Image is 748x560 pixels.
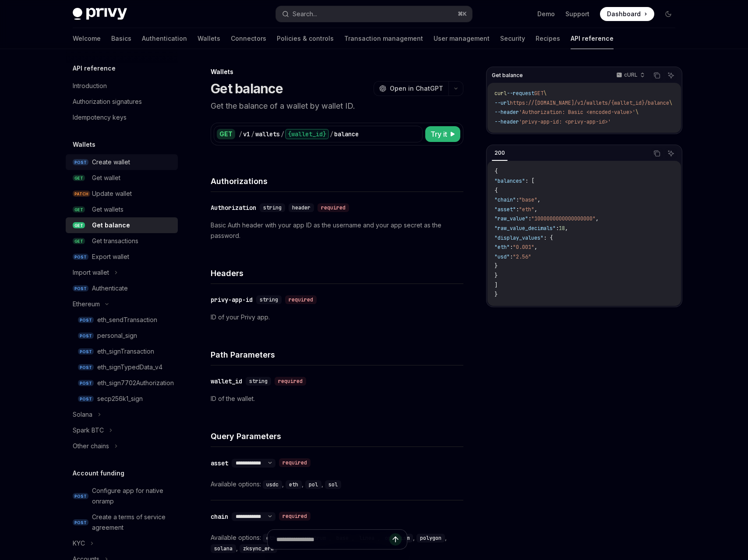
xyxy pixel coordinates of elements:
div: Available options: [211,479,463,489]
a: Connectors [231,28,266,49]
span: \ [543,90,547,97]
div: required [279,512,310,521]
code: usdc [263,480,282,489]
div: Authenticate [92,283,128,294]
span: "2.56" [513,253,531,260]
div: wallet_id [211,377,242,386]
div: Authorization [211,203,256,212]
a: POSTeth_signTransaction [66,344,178,359]
a: Welcome [73,28,101,49]
div: Authorization signatures [73,96,142,107]
span: : { [543,234,553,241]
div: Create wallet [92,157,130,167]
span: "balances" [494,177,525,184]
span: "raw_value" [494,215,528,222]
span: , [534,206,537,213]
span: : [510,244,513,251]
span: { [494,168,497,175]
span: Try it [430,129,447,139]
span: string [249,378,268,385]
span: : [516,196,519,203]
div: Update wallet [92,188,132,199]
a: POSTCreate a terms of service agreement [66,509,178,535]
code: sol [325,480,341,489]
span: : [510,253,513,260]
span: GET [73,238,85,245]
div: Create a terms of service agreement [92,512,173,533]
span: \ [635,109,639,116]
img: dark logo [73,8,127,20]
span: GET [73,222,85,229]
button: Try it [425,126,460,142]
a: POSTeth_sign7702Authorization [66,375,178,391]
span: : [556,225,559,232]
span: --header [494,109,519,116]
span: --request [507,90,534,97]
div: asset [211,459,228,468]
button: Search...⌘K [276,6,472,22]
div: KYC [73,538,85,549]
h4: Headers [211,267,463,279]
span: "eth" [519,206,534,213]
div: Introduction [73,81,107,91]
div: , [263,479,286,489]
span: \ [669,99,672,106]
div: 200 [492,148,508,158]
a: POSTExport wallet [66,249,178,265]
a: GETGet balance [66,217,178,233]
span: , [596,215,599,222]
span: 'privy-app-id: <privy-app-id>' [519,118,611,125]
a: Security [500,28,525,49]
div: required [279,458,310,467]
a: POSTsecp256k1_sign [66,391,178,407]
span: : [528,215,531,222]
div: balance [334,130,359,138]
div: GET [217,129,235,139]
div: chain [211,512,228,521]
a: Basics [111,28,131,49]
span: , [537,196,540,203]
div: Other chains [73,441,109,451]
div: eth_sendTransaction [97,315,157,325]
div: personal_sign [97,330,137,341]
a: Demo [537,10,555,18]
a: POSTAuthenticate [66,280,178,296]
span: } [494,272,497,279]
span: ⌘ K [458,11,467,18]
span: "base" [519,196,537,203]
h1: Get balance [211,81,283,96]
div: Get transactions [92,236,138,246]
div: / [239,130,242,138]
a: GETGet transactions [66,233,178,249]
div: required [318,203,349,212]
span: PATCH [73,191,90,197]
div: Ethereum [73,299,100,309]
div: , [305,479,325,489]
code: pol [305,480,321,489]
div: Get wallet [92,173,120,183]
button: Ask AI [665,148,677,159]
span: curl [494,90,507,97]
a: Support [565,10,589,18]
button: Copy the contents from the code block [651,148,663,159]
span: POST [78,380,94,386]
h5: Account funding [73,468,124,478]
span: { [494,187,497,194]
h4: Path Parameters [211,349,463,361]
span: Dashboard [607,10,641,18]
div: Get balance [92,220,130,230]
span: ] [494,282,497,289]
div: privy-app-id [211,295,253,304]
div: Export wallet [92,252,129,262]
div: required [285,295,317,304]
a: GETGet wallets [66,202,178,217]
span: https://[DOMAIN_NAME]/v1/wallets/{wallet_id}/balance [510,99,669,106]
h5: API reference [73,63,116,74]
span: POST [73,285,88,292]
span: POST [73,254,88,260]
div: {wallet_id} [285,129,329,139]
a: User management [434,28,490,49]
a: POSTpersonal_sign [66,328,178,344]
div: Search... [293,9,317,19]
span: POST [78,333,94,339]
